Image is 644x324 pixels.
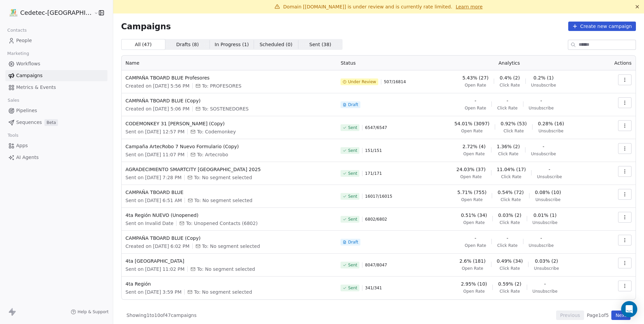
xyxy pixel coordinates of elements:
[194,197,252,204] span: To: No segment selected
[465,105,486,111] span: Open Rate
[71,309,108,315] a: Help & Support
[475,97,476,104] span: -
[126,281,333,287] span: 4ta Región
[16,84,56,91] span: Metrics & Events
[348,171,357,176] span: Sent
[5,117,107,128] a: SequencesBeta
[126,189,333,196] span: CAMPAÑA TBOARD BLUE
[5,152,107,163] a: AI Agents
[194,289,252,295] span: To: No segment selected
[463,220,485,225] span: Open Rate
[461,281,487,287] span: 2.95% (10)
[348,148,357,153] span: Sent
[348,125,357,130] span: Sent
[16,154,39,161] span: AI Agents
[348,262,357,268] span: Sent
[531,83,556,88] span: Unsubscribe
[497,243,517,248] span: Click Rate
[457,189,487,196] span: 5.71% (755)
[533,220,557,225] span: Unsubscribe
[4,25,30,35] span: Contacts
[500,220,520,225] span: Click Rate
[197,128,236,135] span: To: Codemonkey
[534,266,559,271] span: Unsubscribe
[202,105,249,112] span: To: SOSTENEDORES
[535,258,558,264] span: 0.03% (2)
[456,3,483,10] a: Learn more
[544,281,546,287] span: -
[348,102,358,107] span: Draft
[16,107,37,114] span: Pipelines
[16,60,40,67] span: Workflows
[283,4,452,9] span: Domain [[DOMAIN_NAME]] is under review and is currently rate limited.
[176,41,199,48] span: Drafts ( 8 )
[621,301,637,317] div: Open Intercom Messenger
[197,266,255,272] span: To: No segment selected
[500,74,520,81] span: 0.4% (2)
[365,217,387,222] span: 6802 / 6802
[497,166,526,173] span: 11.04% (17)
[348,217,357,222] span: Sent
[536,197,560,202] span: Unsubscribe
[454,120,489,127] span: 54.01% (3097)
[568,22,636,31] button: Create new campaign
[44,119,58,126] span: Beta
[507,235,508,241] span: -
[461,197,483,202] span: Open Rate
[126,120,333,127] span: CODEMONKEY 31 [PERSON_NAME] (Copy)
[531,151,556,157] span: Unsubscribe
[421,56,598,70] th: Analytics
[365,285,382,291] span: 341 / 341
[5,58,107,69] a: Workflows
[202,83,241,89] span: To: PROFESORES
[540,235,542,241] span: -
[535,189,561,196] span: 0.08% (10)
[126,235,333,241] span: CAMPAÑA TBOARD BLUE (Copy)
[348,194,357,199] span: Sent
[5,130,21,140] span: Tools
[501,174,521,180] span: Click Rate
[197,151,228,158] span: To: Artecrobo
[501,197,521,202] span: Click Rate
[9,9,18,17] img: IMAGEN%2010%20A%C3%83%C2%91OS.png
[549,166,550,173] span: -
[384,79,406,85] span: 507 / 16814
[497,189,524,196] span: 0.54% (72)
[5,35,107,46] a: People
[126,243,190,250] span: Created on [DATE] 6:02 PM
[497,143,520,150] span: 1.36% (2)
[461,128,483,134] span: Open Rate
[498,281,521,287] span: 0.59% (2)
[186,220,258,227] span: To: Unopened Contacts (6802)
[497,105,517,111] span: Click Rate
[365,171,382,176] span: 171 / 171
[16,142,28,149] span: Apps
[533,289,557,294] span: Unsubscribe
[122,56,337,70] th: Name
[462,74,489,81] span: 5.43% (27)
[348,79,376,85] span: Under Review
[215,41,249,48] span: In Progress ( 1 )
[463,289,485,294] span: Open Rate
[336,56,421,70] th: Status
[126,74,333,81] span: CAMPAÑA TBOARD BLUE Profesores
[260,41,293,48] span: Scheduled ( 0 )
[534,74,554,81] span: 0.2% (1)
[598,56,636,70] th: Actions
[539,128,563,134] span: Unsubscribe
[461,212,487,219] span: 0.51% (34)
[611,311,631,320] button: Next
[5,95,22,105] span: Sales
[500,266,520,271] span: Click Rate
[126,266,185,272] span: Sent on [DATE] 11:02 PM
[500,289,520,294] span: Click Rate
[126,220,174,227] span: Sent on Invalid Date
[462,143,486,150] span: 2.72% (4)
[126,212,333,219] span: 4ta Región NUEVO (Unopened)
[462,266,483,271] span: Open Rate
[126,151,185,158] span: Sent on [DATE] 11:07 PM
[459,258,486,264] span: 2.6% (181)
[465,83,486,88] span: Open Rate
[365,125,387,130] span: 6547 / 6547
[465,243,486,248] span: Open Rate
